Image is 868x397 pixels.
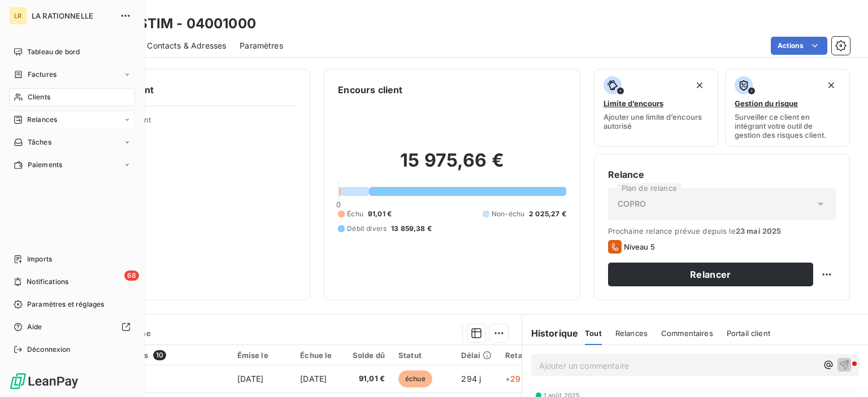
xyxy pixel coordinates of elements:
h6: Historique [522,326,579,340]
span: 294 j [461,374,481,383]
button: Actions [771,37,827,55]
div: Retard [505,351,541,360]
h3: SOGESTIM - 04001000 [99,14,256,34]
span: Clients [28,92,50,102]
span: LA RATIONNELLE [32,11,113,20]
img: Logo LeanPay [9,372,79,390]
span: Contacts & Adresses [147,40,226,51]
span: Tableau de bord [27,47,80,57]
span: Tâches [28,137,51,147]
h6: Relance [608,168,836,181]
a: Relances [9,111,135,129]
span: Paramètres et réglages [27,299,104,309]
span: [DATE] [237,374,264,383]
span: Notifications [27,277,68,287]
span: Commentaires [661,329,713,338]
div: Délai [461,351,492,360]
div: LR [9,7,27,25]
span: 68 [124,271,139,281]
h6: Informations client [68,83,296,97]
div: Solde dû [346,351,385,360]
h2: 15 975,66 € [338,149,566,183]
span: Portail client [727,329,770,338]
span: Paramètres [240,40,283,51]
span: échue [398,370,432,387]
a: Imports [9,250,135,268]
span: 91,01 € [346,373,385,385]
span: 13 859,38 € [391,224,432,234]
span: 2 025,27 € [529,209,566,219]
span: Déconnexion [27,344,71,355]
button: Limite d’encoursAjouter une limite d’encours autorisé [594,69,719,147]
a: Factures [9,66,135,84]
span: Niveau 5 [624,242,655,251]
div: Pièces comptables [78,350,224,360]
span: Échu [347,209,363,219]
span: Prochaine relance prévue depuis le [608,226,836,235]
a: Aide [9,318,135,336]
span: Non-échu [492,209,524,219]
a: Tableau de bord [9,43,135,61]
span: Imports [27,254,52,264]
span: Limite d’encours [604,99,663,108]
h6: Encours client [338,83,402,97]
span: Propriétés Client [91,115,296,131]
button: Gestion du risqueSurveiller ce client en intégrant votre outil de gestion des risques client. [725,69,850,147]
span: +294 j [505,374,530,383]
span: Surveiller ce client en intégrant votre outil de gestion des risques client. [735,112,840,139]
span: Relances [615,329,648,338]
span: 23 mai 2025 [736,226,782,235]
span: Relances [27,115,57,125]
a: Paramètres et réglages [9,295,135,313]
span: 91,01 € [368,209,392,219]
span: Ajouter une limite d’encours autorisé [604,112,709,130]
span: [DATE] [300,374,327,383]
span: 10 [153,350,166,360]
span: Gestion du risque [735,99,798,108]
span: Tout [585,329,602,338]
a: Paiements [9,156,135,174]
span: Aide [27,322,42,332]
button: Relancer [608,263,813,286]
div: Échue le [300,351,332,360]
div: Statut [398,351,448,360]
span: Factures [28,69,57,80]
span: COPRO [618,198,646,210]
a: Tâches [9,133,135,151]
span: Débit divers [347,224,387,234]
span: 0 [336,200,341,209]
iframe: Intercom live chat [830,359,857,386]
div: Émise le [237,351,287,360]
a: Clients [9,88,135,106]
span: Paiements [28,160,62,170]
